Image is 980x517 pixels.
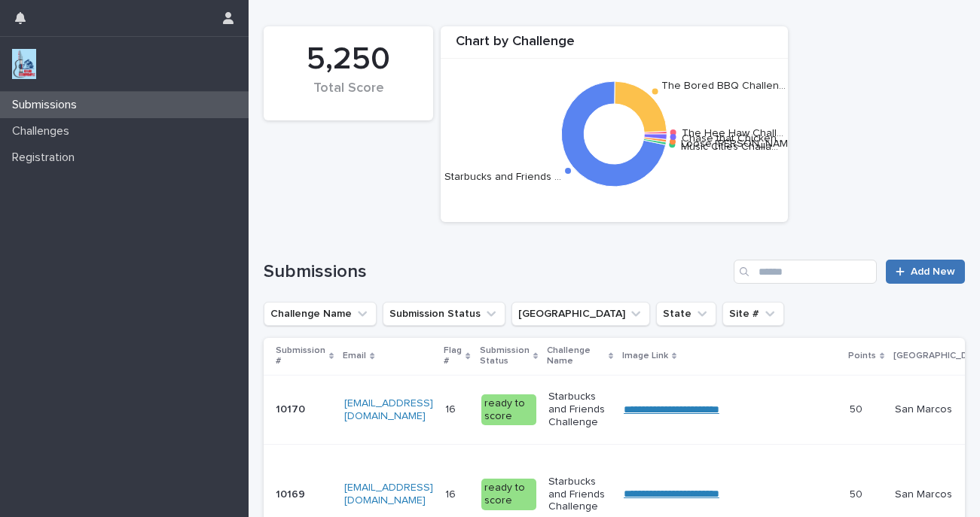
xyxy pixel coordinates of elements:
[6,98,89,112] p: Submissions
[661,81,786,91] text: The Bored BBQ Challen…
[480,342,530,370] p: Submission Status
[850,485,866,501] p: 50
[344,482,433,506] a: [EMAIL_ADDRESS][DOMAIN_NAME]
[622,348,668,364] p: Image Link
[276,485,308,501] p: 10169
[383,302,505,326] button: Submission Status
[264,302,377,326] button: Challenge Name
[441,34,788,59] div: Chart by Challenge
[547,342,605,370] p: Challenge Name
[6,124,81,138] p: Challenges
[548,391,612,428] p: Starbucks and Friends Challenge
[886,260,965,284] a: Add New
[276,342,325,370] p: Submission #
[682,127,783,138] text: The Hee Haw Chall…
[548,476,612,513] p: Starbucks and Friends Challenge
[722,302,784,326] button: Site #
[481,479,536,510] div: ready to score
[734,260,877,284] input: Search
[850,400,866,416] p: 50
[682,138,829,148] text: Loose [PERSON_NAME] Chal…
[343,348,366,364] p: Email
[656,302,716,326] button: State
[481,394,536,426] div: ready to score
[848,348,876,364] p: Points
[276,400,308,416] p: 10170
[445,485,459,501] p: 16
[6,151,87,165] p: Registration
[682,132,783,143] text: Chase that Chicken…
[12,49,36,79] img: jxsLJbdS1eYBI7rVAS4p
[264,261,728,283] h1: Submissions
[681,141,778,152] text: Music Cities Challa…
[445,400,459,416] p: 16
[289,81,408,112] div: Total Score
[911,266,955,277] span: Add New
[344,398,433,421] a: [EMAIL_ADDRESS][DOMAIN_NAME]
[289,41,408,78] div: 5,250
[444,342,462,370] p: Flag #
[444,172,561,182] text: Starbucks and Friends …
[511,302,650,326] button: Closest City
